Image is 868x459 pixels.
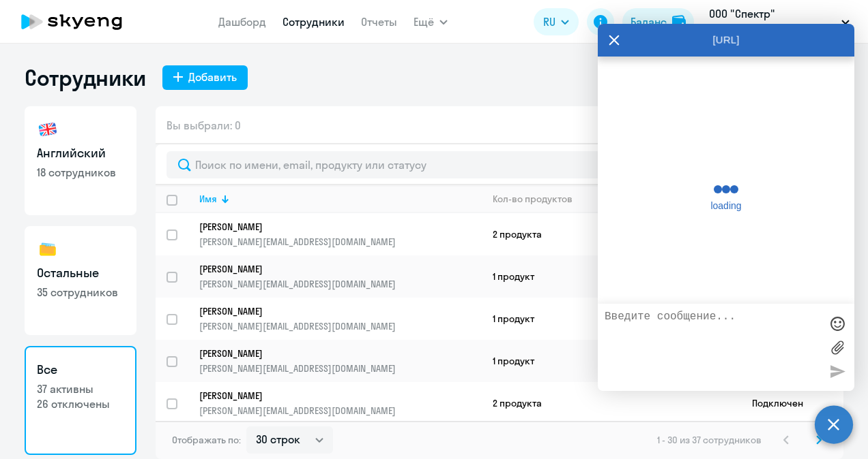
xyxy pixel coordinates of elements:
img: balance [672,15,686,29]
a: Остальные35 сотрудников [25,226,136,335]
a: Дашборд [218,15,266,29]
div: Кол-во продуктов [493,193,740,205]
label: Лимит 10 файлов [827,337,848,358]
p: [PERSON_NAME] [199,347,463,360]
p: 26 отключены [37,396,124,411]
a: Сотрудники [283,15,345,29]
span: RU [543,14,555,30]
a: Отчеты [361,15,397,29]
td: 2 продукта [482,382,741,424]
td: 1 продукт [482,298,741,340]
div: Баланс [631,14,667,30]
p: 37 активны [37,381,124,396]
a: Все37 активны26 отключены [25,346,136,455]
span: loading [598,200,854,211]
td: 2 продукта [482,213,741,255]
p: [PERSON_NAME][EMAIL_ADDRESS][DOMAIN_NAME] [199,405,481,417]
p: [PERSON_NAME][EMAIL_ADDRESS][DOMAIN_NAME] [199,236,481,248]
td: 1 продукт [482,255,741,298]
td: 1 продукт [482,340,741,382]
span: Отображать по: [172,434,241,446]
span: Ещё [414,14,434,30]
div: Имя [199,193,481,205]
input: Поиск по имени, email, продукту или статусу [167,151,833,178]
button: ООО "Спектр" Astrazeneca, СПЕКТР, ООО [702,5,856,38]
span: Вы выбрали: 0 [167,117,241,133]
p: 35 сотрудников [37,285,124,300]
h3: Английский [37,144,124,162]
a: [PERSON_NAME][PERSON_NAME][EMAIL_ADDRESS][DOMAIN_NAME] [199,221,481,248]
h3: Остальные [37,264,124,282]
a: [PERSON_NAME][PERSON_NAME][EMAIL_ADDRESS][DOMAIN_NAME] [199,390,481,417]
p: [PERSON_NAME] [199,305,463,317]
button: Ещё [414,8,448,35]
img: english [37,118,59,140]
p: [PERSON_NAME][EMAIL_ADDRESS][DOMAIN_NAME] [199,278,481,290]
td: Подключен [741,382,843,424]
a: [PERSON_NAME][PERSON_NAME][EMAIL_ADDRESS][DOMAIN_NAME] [199,263,481,290]
button: Балансbalance [622,8,694,35]
p: [PERSON_NAME][EMAIL_ADDRESS][DOMAIN_NAME] [199,362,481,375]
p: [PERSON_NAME][EMAIL_ADDRESS][DOMAIN_NAME] [199,320,481,332]
p: [PERSON_NAME] [199,390,463,402]
h3: Все [37,361,124,379]
h1: Сотрудники [25,64,146,91]
a: Английский18 сотрудников [25,106,136,215]
p: ООО "Спектр" Astrazeneca, СПЕКТР, ООО [709,5,836,38]
div: Кол-во продуктов [493,193,573,205]
button: RU [534,8,579,35]
p: [PERSON_NAME] [199,263,463,275]
img: others [37,238,59,260]
a: [PERSON_NAME][PERSON_NAME][EMAIL_ADDRESS][DOMAIN_NAME] [199,347,481,375]
a: [PERSON_NAME][PERSON_NAME][EMAIL_ADDRESS][DOMAIN_NAME] [199,305,481,332]
div: Добавить [188,69,237,85]
div: Имя [199,193,217,205]
p: 18 сотрудников [37,165,124,180]
span: 1 - 30 из 37 сотрудников [657,434,762,446]
p: [PERSON_NAME] [199,221,463,233]
button: Добавить [162,65,248,90]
